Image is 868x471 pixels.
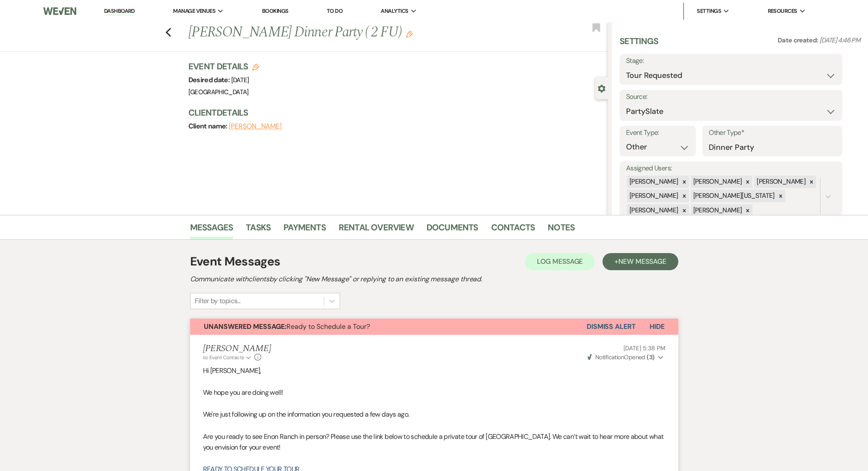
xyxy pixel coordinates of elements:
a: Payments [283,221,326,239]
span: Resources [768,7,797,15]
span: Desired date: [188,75,231,84]
a: Dashboard [104,7,135,15]
span: Ready to Schedule a Tour? [204,322,370,331]
h3: Event Details [188,60,260,72]
span: Notification [595,353,624,361]
span: Analytics [381,7,408,15]
a: Contacts [491,221,535,239]
a: Messages [190,221,233,239]
div: [PERSON_NAME] [754,176,807,188]
span: Client name: [188,122,229,131]
h1: Event Messages [190,253,280,271]
span: Manage Venues [173,7,215,15]
button: Hide [636,319,678,335]
div: [PERSON_NAME] [627,204,680,217]
span: to: Event Contacts [203,354,244,361]
a: Bookings [262,7,289,15]
h5: [PERSON_NAME] [203,343,271,354]
button: Unanswered Message:Ready to Schedule a Tour? [190,319,587,335]
h1: [PERSON_NAME] Dinner Party ( 2 FU) [188,22,521,43]
span: New Message [618,257,666,266]
a: Tasks [246,221,271,239]
span: [DATE] 4:46 PM [820,36,860,45]
span: [DATE] 5:38 PM [623,344,665,352]
a: Rental Overview [339,221,414,239]
span: Settings [697,7,721,15]
p: Hi [PERSON_NAME], [203,365,665,376]
button: [PERSON_NAME] [229,123,282,130]
button: Dismiss Alert [587,319,636,335]
label: Other Type* [709,127,836,139]
label: Source: [626,91,836,103]
strong: Unanswered Message: [204,322,286,331]
span: [DATE] [231,76,249,84]
div: [PERSON_NAME] [627,190,680,202]
h3: Settings [620,35,659,54]
a: Documents [427,221,478,239]
span: Date created: [778,36,820,45]
span: Log Message [537,257,583,266]
a: Notes [548,221,575,239]
span: Are you ready to see Enon Ranch in person? Please use the link below to schedule a private tour o... [203,432,664,452]
p: We're just following up on the information you requested a few days ago. [203,409,665,420]
p: We hope you are doing well! [203,387,665,398]
img: Weven Logo [43,2,76,20]
h3: Client Details [188,107,599,119]
button: +New Message [603,253,678,270]
h2: Communicate with clients by clicking "New Message" or replying to an existing message thread. [190,274,678,284]
strong: ( 3 ) [647,353,654,361]
span: Opened [588,353,655,361]
button: NotificationOpened (3) [586,353,665,362]
label: Assigned Users: [626,162,836,175]
div: Filter by topics... [195,296,241,306]
span: Hide [650,322,665,331]
button: Edit [406,30,413,38]
label: Event Type: [626,127,689,139]
div: [PERSON_NAME] [627,176,680,188]
div: [PERSON_NAME] [691,204,743,217]
button: Log Message [525,253,595,270]
button: Close lead details [598,84,606,92]
div: [PERSON_NAME][US_STATE] [691,190,776,202]
a: To Do [327,7,343,15]
label: Stage: [626,55,836,67]
div: [PERSON_NAME] [691,176,743,188]
button: to: Event Contacts [203,354,252,361]
span: [GEOGRAPHIC_DATA] [188,88,249,96]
